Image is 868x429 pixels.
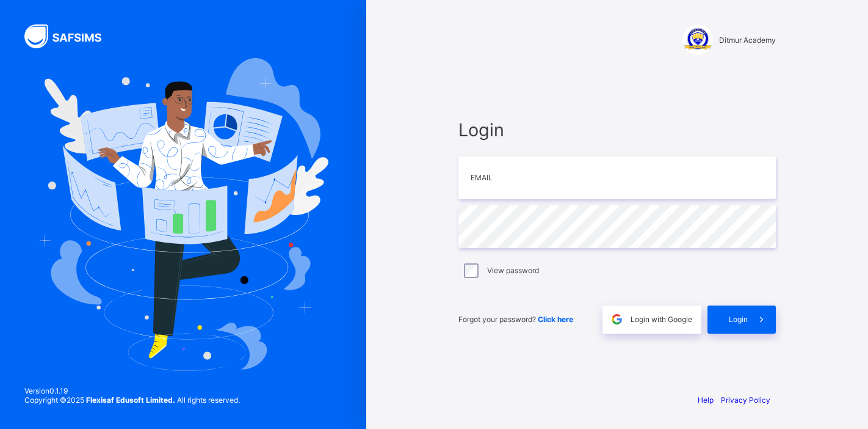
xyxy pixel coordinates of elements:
[24,24,116,48] img: SAFSIMS Logo
[631,315,692,324] span: Login with Google
[610,312,624,326] img: google.396cfc9801f0270233282035f929180a.svg
[538,315,573,324] a: Click here
[24,395,240,405] span: Copyright © 2025 All rights reserved.
[719,35,776,45] span: Ditmur Academy
[721,395,770,405] a: Privacy Policy
[458,119,776,141] span: Login
[38,58,328,371] img: Hero Image
[487,266,539,275] label: View password
[458,315,573,324] span: Forgot your password?
[698,395,714,405] a: Help
[86,395,175,405] strong: Flexisaf Edusoft Limited.
[729,315,748,324] span: Login
[24,386,240,395] span: Version 0.1.19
